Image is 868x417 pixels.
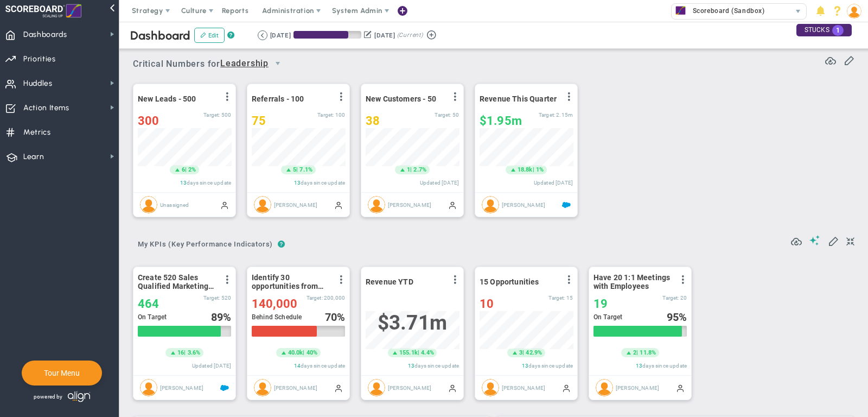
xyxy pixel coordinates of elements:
[399,349,418,357] span: 155.1k
[262,7,314,15] span: Administration
[536,166,544,173] span: 1%
[388,384,431,390] span: [PERSON_NAME]
[221,295,231,301] span: 520
[23,97,69,119] span: Action Items
[378,311,447,334] span: $3,707,282
[640,349,656,356] span: 11.8%
[407,166,410,174] span: 1
[188,349,201,356] span: 3.6%
[448,200,457,209] span: Manually Updated
[413,166,426,173] span: 2.7%
[667,311,687,323] div: %
[502,201,545,207] span: [PERSON_NAME]
[526,349,542,356] span: 42.9%
[252,313,302,321] span: Behind Schedule
[335,112,345,118] span: 100
[269,54,287,73] span: select
[185,166,187,173] span: |
[23,121,51,144] span: Metrics
[420,180,459,186] span: Updated [DATE]
[828,235,839,246] span: Edit My KPIs
[616,384,659,390] span: [PERSON_NAME]
[674,4,687,17] img: 33625.Company.photo
[593,297,608,311] span: 19
[252,273,330,290] span: Identify 30 opportunities from SmithCo resulting in $200K new sales
[325,311,337,324] span: 70
[211,311,223,324] span: 89
[220,57,269,71] span: Leadership
[130,28,190,43] span: Dashboard
[23,72,53,95] span: Huddles
[397,30,423,40] span: (Current)
[254,379,271,396] img: Hannah Dogru
[138,114,159,128] span: 300
[633,349,636,357] span: 2
[548,295,565,301] span: Target:
[593,313,622,321] span: On Target
[133,236,278,255] button: My KPIs (Key Performance Indicators)
[796,24,852,36] div: STUCKS
[188,166,196,173] span: 2%
[274,201,317,207] span: [PERSON_NAME]
[41,368,83,378] button: Tour Menu
[366,94,436,103] span: New Customers - 50
[539,112,555,118] span: Target:
[480,114,522,128] span: $1,950,925
[519,349,522,357] span: 3
[421,349,434,356] span: 4.4%
[482,196,499,213] img: Tom Johnson
[138,313,167,321] span: On Target
[317,112,334,118] span: Target:
[556,112,573,118] span: 2,154,350
[296,166,298,173] span: |
[160,384,203,390] span: [PERSON_NAME]
[667,311,679,324] span: 95
[293,31,361,39] div: Period Progress: 81% Day 73 of 90 with 17 remaining.
[596,379,613,396] img: Hannah Dogru
[366,277,413,286] span: Revenue YTD
[502,384,545,390] span: [PERSON_NAME]
[23,48,56,71] span: Priorities
[418,349,419,356] span: |
[790,4,806,19] span: select
[23,23,67,46] span: Dashboards
[482,379,499,396] img: Hannah Dogru
[825,54,836,65] span: Refresh Data
[203,295,220,301] span: Target:
[534,180,573,186] span: Updated [DATE]
[662,295,679,301] span: Target:
[680,295,687,301] span: 20
[366,114,380,128] span: 38
[133,236,278,253] span: My KPIs (Key Performance Indicators)
[368,196,385,213] img: Miguel Cabrera
[809,235,820,245] span: Suggestions (AI Feature)
[522,363,528,369] span: 13
[368,379,385,396] img: Hannah Dogru
[334,200,343,209] span: Manually Updated
[184,349,186,356] span: |
[435,112,451,118] span: Target:
[832,25,844,36] span: 1
[374,30,395,40] div: [DATE]
[334,383,343,392] span: Manually Updated
[140,379,157,396] img: Hannah Dogru
[562,200,571,209] span: Salesforce Enabled<br ></span>Sandbox: Quarterly Revenue
[274,384,317,390] span: [PERSON_NAME]
[332,7,382,15] span: System Admin
[299,166,312,173] span: 7.1%
[791,235,802,245] span: Refresh Data
[687,4,765,18] span: Scoreboard (Sandbox)
[211,311,232,323] div: %
[221,112,231,118] span: 500
[452,112,459,118] span: 50
[844,54,854,65] span: Edit or Add Critical Numbers
[140,196,157,213] img: Unassigned
[533,166,534,173] span: |
[270,30,291,40] div: [DATE]
[562,383,571,392] span: Manually Updated
[301,363,345,369] span: days since update
[414,363,459,369] span: days since update
[480,277,539,286] span: 15 Opportunities
[518,166,533,174] span: 18.8k
[480,297,494,311] span: 10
